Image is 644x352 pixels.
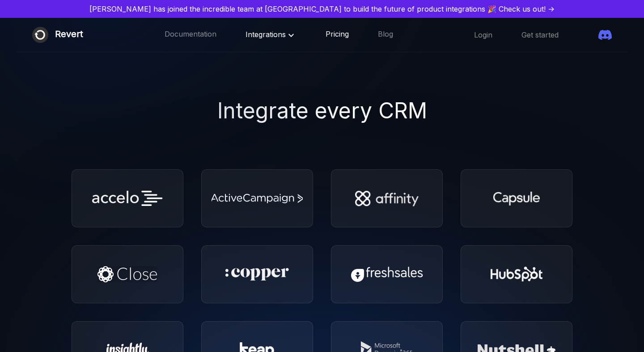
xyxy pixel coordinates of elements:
img: Active Campaign [212,194,303,203]
a: Get started [521,30,559,40]
img: Freshsales CRM [351,267,423,282]
a: Pricing [326,29,349,41]
a: Login [474,30,492,40]
img: Affinity CRM [355,191,419,206]
img: Revert logo [32,27,48,43]
a: Blog [378,29,393,41]
span: Integrations [246,30,297,39]
img: Accelo [92,191,163,206]
img: Close CRM [97,266,157,282]
a: Documentation [165,29,216,41]
div: Revert [55,27,83,43]
a: [PERSON_NAME] has joined the incredible team at [GEOGRAPHIC_DATA] to build the future of product ... [4,4,640,14]
img: Copper CRM [225,268,289,281]
img: Capsule CRM [493,192,540,205]
img: Hubspot CRM [491,267,543,282]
